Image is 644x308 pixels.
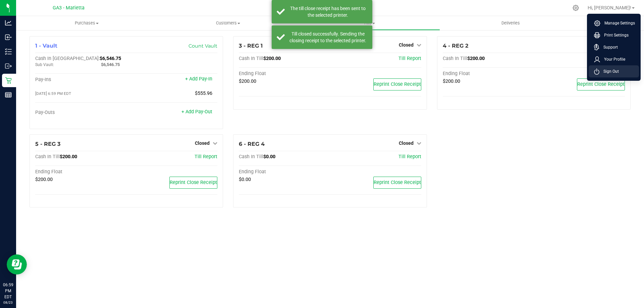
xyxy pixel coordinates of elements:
[5,77,12,84] inline-svg: Retail
[589,65,639,77] li: Sign Out
[35,43,57,49] span: 1 - Vault
[5,34,12,41] inline-svg: Inbound
[594,44,636,51] a: Support
[374,180,421,185] span: Reprint Close Receipt
[239,177,251,182] span: $0.00
[288,30,367,44] div: Till closed successfully. Sending the closing receipt to the selected printer.
[7,254,27,274] iframe: Resource center
[185,76,212,82] a: + Add Pay-In
[239,71,330,77] div: Ending Float
[35,110,126,116] div: Pay-Outs
[398,154,421,160] a: Till Report
[195,154,217,160] a: Till Report
[189,43,217,49] a: Count Vault
[101,62,120,67] span: $6,546.75
[16,16,157,30] a: Purchases
[5,63,12,69] inline-svg: Outbound
[239,169,330,175] div: Ending Float
[572,5,580,11] div: Manage settings
[443,78,460,84] span: $200.00
[399,140,414,146] span: Closed
[35,77,126,83] div: Pay-Ins
[600,20,635,26] span: Manage Settings
[577,78,625,90] button: Reprint Close Receipt
[35,177,53,182] span: $200.00
[157,16,299,30] a: Customers
[3,282,13,300] p: 06:59 PM EDT
[374,81,421,87] span: Reprint Close Receipt
[195,140,210,146] span: Closed
[35,141,60,147] span: 5 - REG 3
[599,68,619,75] span: Sign Out
[443,43,468,49] span: 4 - REG 2
[5,91,12,98] inline-svg: Reports
[288,5,367,18] div: The till close receipt has been sent to the selected printer.
[35,169,126,175] div: Ending Float
[373,177,421,189] button: Reprint Close Receipt
[373,78,421,90] button: Reprint Close Receipt
[195,90,212,96] span: $555.96
[600,56,625,63] span: Your Profile
[239,141,265,147] span: 6 - REG 4
[60,154,77,160] span: $200.00
[169,177,217,189] button: Reprint Close Receipt
[467,56,485,61] span: $200.00
[170,180,217,185] span: Reprint Close Receipt
[398,56,421,61] a: Till Report
[16,20,157,26] span: Purchases
[600,32,629,39] span: Print Settings
[181,109,212,115] a: + Add Pay-Out
[577,81,625,87] span: Reprint Close Receipt
[158,20,298,26] span: Customers
[5,19,12,26] inline-svg: Analytics
[399,42,414,48] span: Closed
[239,56,263,61] span: Cash In Till
[239,78,256,84] span: $200.00
[440,16,581,30] a: Deliveries
[599,44,618,51] span: Support
[443,71,534,77] div: Ending Float
[239,154,263,160] span: Cash In Till
[53,5,85,11] span: GA3 - Marietta
[3,300,13,305] p: 08/23
[100,56,121,61] span: $6,546.75
[443,56,467,61] span: Cash In Till
[35,154,60,160] span: Cash In Till
[588,5,631,10] span: Hi, [PERSON_NAME]!
[35,56,100,61] span: Cash In [GEOGRAPHIC_DATA]:
[263,154,275,160] span: $0.00
[5,48,12,55] inline-svg: Inventory
[35,91,71,96] span: [DATE] 6:59 PM EDT
[239,43,263,49] span: 3 - REG 1
[263,56,281,61] span: $200.00
[35,62,54,67] span: Sub Vault:
[492,20,529,26] span: Deliveries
